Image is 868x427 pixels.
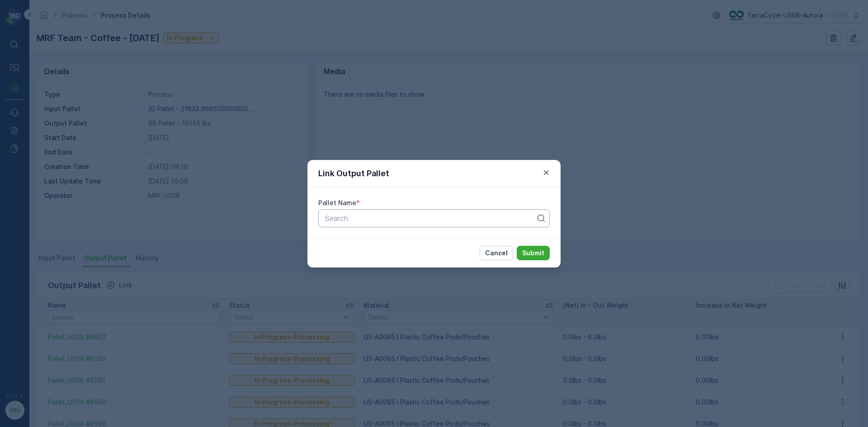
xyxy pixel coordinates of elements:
p: Cancel [485,249,508,258]
p: Link Output Pallet [318,167,389,180]
button: Submit [517,246,550,260]
p: Submit [522,249,544,258]
p: Search [325,213,536,224]
label: Pallet Name [318,199,356,206]
button: Cancel [480,246,513,260]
